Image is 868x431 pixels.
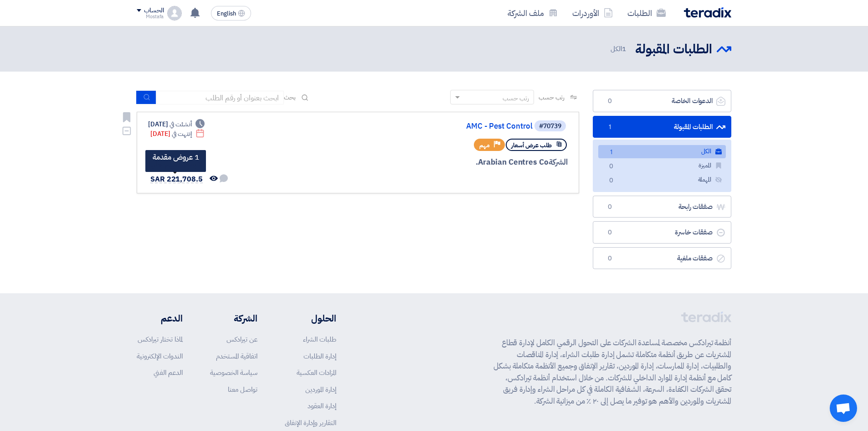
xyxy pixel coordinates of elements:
[622,44,626,54] span: 1
[167,6,182,21] img: profile_test.png
[493,337,731,407] p: أنظمة تيرادكس مخصصة لمساعدة الشركات على التحول الرقمي الكامل لإدارة قطاع المشتريات عن طريق أنظمة ...
[284,93,296,102] span: بحث
[217,10,236,17] span: English
[349,156,568,168] div: Arabian Centres Co.
[149,154,202,161] div: 1 عروض مقدمة
[308,401,336,411] a: إدارة العقود
[297,368,336,378] a: المزادات العكسية
[137,312,183,325] li: الدعم
[149,161,202,168] div: لا يوجد تقييم حاليا
[303,334,336,344] a: طلبات الشراء
[593,90,731,112] a: الدعوات الخاصة0
[604,254,615,263] span: 0
[350,122,533,130] a: AMC - Pest Control
[303,351,336,361] a: إدارة الطلبات
[285,418,336,428] a: التقارير وإدارة الإنفاق
[511,141,552,150] span: طلب عرض أسعار
[503,93,529,103] div: رتب حسب
[226,334,257,344] a: عن تيرادكس
[830,395,857,422] a: Open chat
[150,129,205,139] div: [DATE]
[549,156,568,168] span: الشركة
[598,145,726,158] a: الكل
[137,351,183,361] a: الندوات الإلكترونية
[565,2,620,24] a: الأوردرات
[156,91,284,104] input: ابحث بعنوان أو رقم الطلب
[684,7,731,18] img: Teradix logo
[611,44,628,54] span: الكل
[593,247,731,270] a: صفقات ملغية0
[500,2,565,24] a: ملف الشركة
[138,334,183,344] a: لماذا تختار تيرادكس
[216,351,257,361] a: اتفاقية المستخدم
[539,93,565,102] span: رتب حسب
[604,228,615,237] span: 0
[620,2,673,24] a: الطلبات
[604,203,615,212] span: 0
[137,14,164,19] div: Mostafa
[479,141,490,150] span: مهم
[604,123,615,132] span: 1
[154,368,183,378] a: الدعم الفني
[593,221,731,244] a: صفقات خاسرة0
[285,312,336,325] li: الحلول
[539,123,561,130] div: #70739
[210,368,257,378] a: سياسة الخصوصية
[598,159,726,172] a: المميزة
[635,41,712,58] h2: الطلبات المقبولة
[169,119,191,129] span: أنشئت في
[593,196,731,218] a: صفقات رابحة0
[150,174,203,185] span: SAR 221,708.5
[211,6,251,21] button: English
[606,162,616,171] span: 0
[210,312,257,325] li: الشركة
[228,384,257,395] a: تواصل معنا
[148,119,205,129] div: [DATE]
[305,384,336,395] a: إدارة الموردين
[172,129,191,139] span: إنتهت في
[606,148,616,157] span: 1
[604,97,615,106] span: 0
[144,7,164,15] div: الحساب
[606,176,616,186] span: 0
[598,173,726,187] a: المهملة
[593,116,731,138] a: الطلبات المقبولة1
